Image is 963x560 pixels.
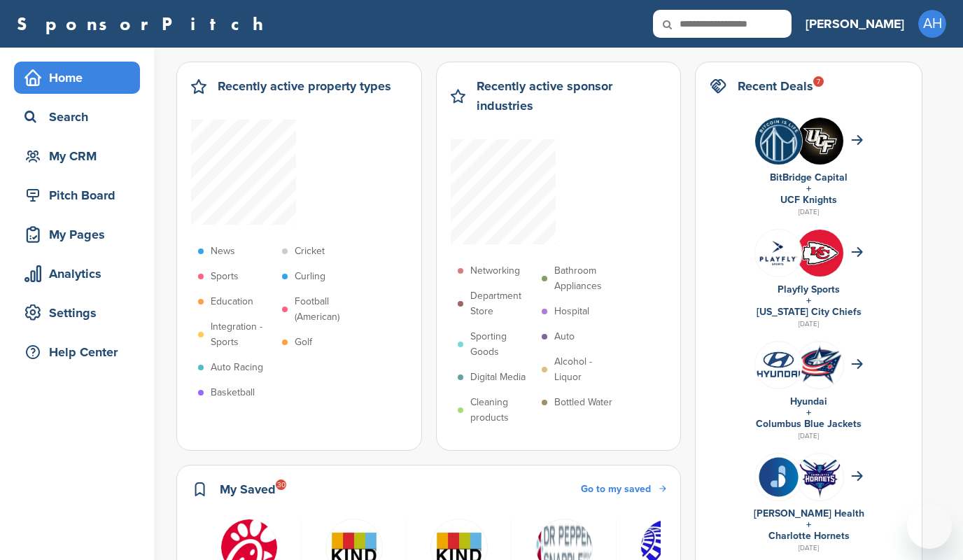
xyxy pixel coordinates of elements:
[755,230,802,276] img: P2pgsm4u 400x400
[710,206,908,218] div: [DATE]
[554,329,575,344] p: Auto
[806,14,904,34] h3: [PERSON_NAME]
[806,295,811,307] a: +
[477,76,666,115] h2: Recently active sponsor industries
[21,183,140,208] div: Pitch Board
[21,300,140,325] div: Settings
[21,222,140,247] div: My Pages
[710,430,908,442] div: [DATE]
[796,118,843,164] img: Tardm8ao 400x400
[806,407,811,419] a: +
[770,171,848,183] a: BitBridge Capital
[470,329,535,360] p: Sporting Goods
[21,339,140,365] div: Help Center
[211,385,255,400] p: Basketball
[470,395,535,426] p: Cleaning products
[21,65,140,90] div: Home
[796,344,843,385] img: Open uri20141112 64162 6w5wq4?1415811489
[710,318,908,330] div: [DATE]
[21,261,140,286] div: Analytics
[755,118,802,164] img: Vytwwxfl 400x400
[14,179,140,211] a: Pitch Board
[21,143,140,169] div: My CRM
[14,101,140,133] a: Search
[796,230,843,276] img: Tbqh4hox 400x400
[907,504,952,549] iframe: Button to launch messaging window
[918,10,946,38] span: AH
[778,283,840,295] a: Playfly Sports
[806,183,811,195] a: +
[211,294,253,309] p: Education
[755,349,802,380] img: Screen shot 2016 08 15 at 1.23.01 pm
[14,62,140,94] a: Home
[276,479,286,490] div: 30
[554,354,619,385] p: Alcohol - Liquor
[470,370,526,385] p: Digital Media
[756,418,862,430] a: Columbus Blue Jackets
[218,76,391,96] h2: Recently active property types
[554,304,589,319] p: Hospital
[806,519,811,531] a: +
[581,482,666,497] a: Go to my saved
[211,319,275,350] p: Integration - Sports
[295,294,359,325] p: Football (American)
[813,76,824,87] div: 7
[710,542,908,554] div: [DATE]
[754,507,864,519] a: [PERSON_NAME] Health
[554,395,612,410] p: Bottled Water
[757,306,862,318] a: [US_STATE] City Chiefs
[295,269,325,284] p: Curling
[295,335,312,350] p: Golf
[738,76,813,96] h2: Recent Deals
[780,194,837,206] a: UCF Knights
[211,360,263,375] p: Auto Racing
[768,530,850,542] a: Charlotte Hornets
[17,15,272,33] a: SponsorPitch
[581,483,651,495] span: Go to my saved
[470,288,535,319] p: Department Store
[14,297,140,329] a: Settings
[790,395,827,407] a: Hyundai
[211,244,235,259] p: News
[211,269,239,284] p: Sports
[806,8,904,39] a: [PERSON_NAME]
[554,263,619,294] p: Bathroom Appliances
[295,244,325,259] p: Cricket
[14,258,140,290] a: Analytics
[755,454,802,500] img: Cap rx logo
[470,263,520,279] p: Networking
[21,104,140,129] div: Search
[14,140,140,172] a: My CRM
[14,336,140,368] a: Help Center
[796,454,843,499] img: Open uri20141112 64162 gkv2an?1415811476
[220,479,276,499] h2: My Saved
[14,218,140,251] a: My Pages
